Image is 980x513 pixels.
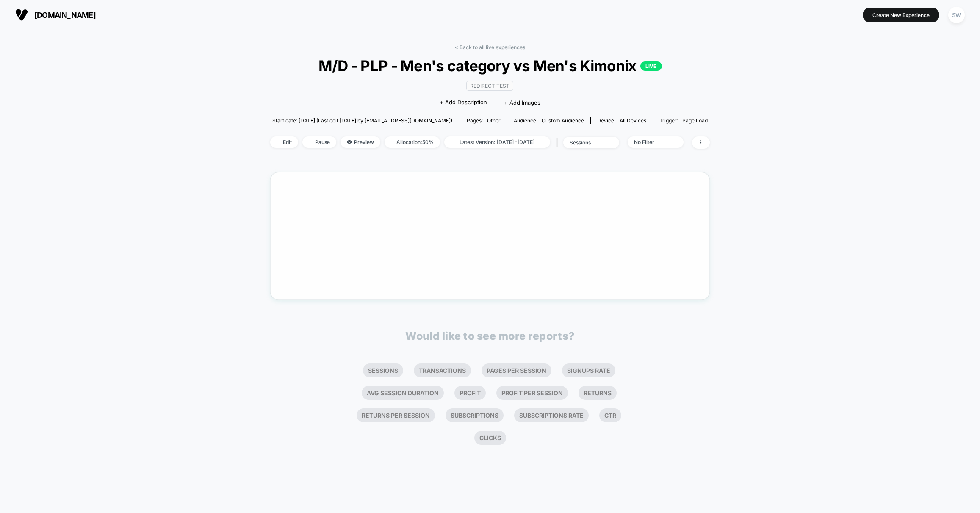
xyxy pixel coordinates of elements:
li: Ctr [599,408,621,422]
span: Custom Audience [542,117,584,124]
p: Would like to see more reports? [405,330,575,342]
span: | [554,136,563,149]
li: Returns [579,386,617,400]
div: sessions [570,139,604,146]
li: Clicks [474,431,506,445]
div: No Filter [634,139,668,145]
li: Profit [454,386,486,400]
span: Device: [590,117,653,124]
li: Subscriptions [446,408,504,422]
img: Visually logo [15,8,28,21]
span: + Add Images [504,99,540,106]
span: Allocation: 50% [385,136,440,148]
span: Preview [341,136,380,148]
span: other [487,117,501,124]
button: Create New Experience [863,8,939,22]
p: LIVE [640,61,662,71]
button: SW [946,6,967,24]
li: Returns Per Session [357,408,435,422]
span: all devices [620,117,646,124]
span: + Add Description [440,98,487,107]
span: [DOMAIN_NAME] [34,11,96,19]
div: SW [948,7,965,23]
li: Pages Per Session [482,363,551,377]
li: Transactions [414,363,471,377]
span: M/D - PLP - Men's category vs Men's Kimonix [292,57,688,75]
li: Profit Per Session [496,386,568,400]
li: Subscriptions Rate [514,408,589,422]
button: [DOMAIN_NAME] [13,8,98,22]
li: Avg Session Duration [362,386,444,400]
span: Redirect Test [466,81,513,91]
span: Start date: [DATE] (Last edit [DATE] by [EMAIL_ADDRESS][DOMAIN_NAME]) [272,117,452,124]
span: Edit [270,136,298,148]
span: Pause [302,136,336,148]
span: Latest Version: [DATE] - [DATE] [444,136,550,148]
li: Signups Rate [562,363,615,377]
div: Audience: [514,117,584,124]
li: Sessions [363,363,403,377]
a: < Back to all live experiences [455,44,525,50]
span: Page Load [682,117,708,124]
div: Pages: [467,117,501,124]
div: Trigger: [659,117,708,124]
